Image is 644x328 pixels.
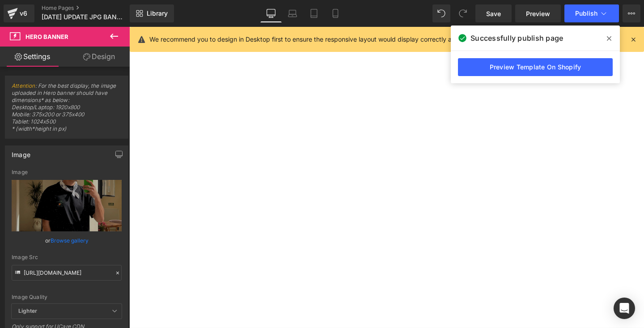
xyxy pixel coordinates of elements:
a: Laptop [282,4,303,22]
a: Home Pages [42,4,143,12]
a: Desktop [260,4,282,22]
div: Open Intercom Messenger [614,298,635,319]
span: [DATE] UPDATE JPG BANNER [42,13,126,21]
span: : For the best display, the image uploaded in Hero banner should have dimensions* as below: Deskt... [12,82,122,138]
span: Preview [526,9,550,18]
div: or [12,236,122,245]
a: Mobile [325,4,346,22]
span: Hero Banner [25,33,68,40]
div: Image [12,169,122,175]
b: Lighter [18,307,37,314]
a: New Library [130,4,174,22]
div: v6 [18,8,29,19]
a: Preview Template On Shopify [458,58,613,76]
div: Image Src [12,254,122,260]
a: v6 [4,4,34,22]
button: Undo [432,4,450,22]
a: Attention [12,82,35,89]
div: Image [12,146,30,158]
p: We recommend you to design in Desktop first to ensure the responsive layout would display correct... [149,34,559,44]
a: Design [67,47,131,67]
span: Successfully publish page [470,33,563,43]
div: Image Quality [12,294,122,300]
button: Publish [564,4,619,22]
button: More [623,4,640,22]
a: Preview [515,4,561,22]
button: Redo [454,4,472,22]
input: Link [12,265,122,281]
span: Save [486,9,501,18]
a: Browse gallery [51,233,89,248]
span: Publish [575,10,597,17]
a: Tablet [303,4,325,22]
span: Library [147,9,168,17]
